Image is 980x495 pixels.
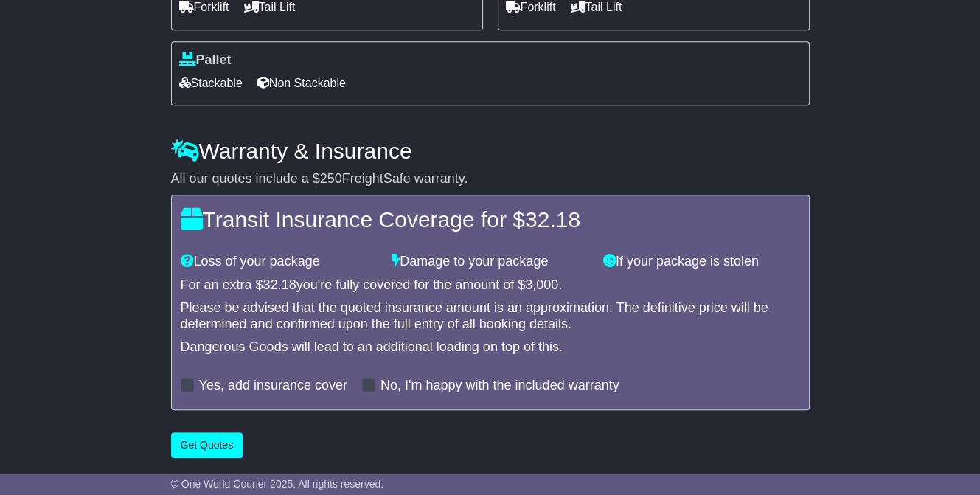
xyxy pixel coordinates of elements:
span: 32.18 [525,207,580,232]
span: 32.18 [263,277,296,292]
h4: Warranty & Insurance [171,139,810,163]
label: No, I'm happy with the included warranty [380,378,619,394]
label: Pallet [179,52,232,69]
label: Yes, add insurance cover [199,378,347,394]
div: All our quotes include a $ FreightSafe warranty. [171,171,810,187]
h4: Transit Insurance Coverage for $ [181,207,800,232]
div: For an extra $ you're fully covered for the amount of $ . [181,277,800,294]
div: Please be advised that the quoted insurance amount is an approximation. The definitive price will... [181,300,800,332]
span: 250 [320,171,342,186]
button: Get Quotes [171,432,243,458]
div: If your package is stolen [596,254,807,270]
span: 3,000 [525,277,558,292]
span: © One World Courier 2025. All rights reserved. [171,478,384,490]
span: Non Stackable [257,72,346,94]
span: Stackable [179,72,243,94]
div: Loss of your package [173,254,385,270]
div: Dangerous Goods will lead to an additional loading on top of this. [181,339,800,356]
div: Damage to your package [384,254,596,270]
